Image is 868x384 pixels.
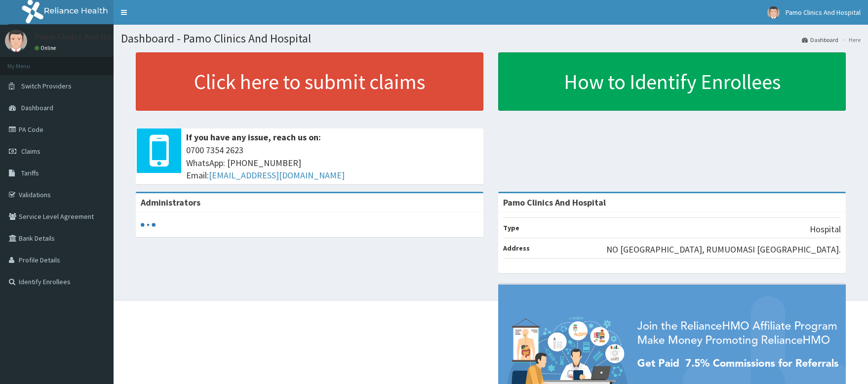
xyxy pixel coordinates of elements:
a: Online [35,44,58,51]
strong: Pamo Clinics And Hospital [503,197,606,208]
p: Hospital [810,223,841,236]
b: If you have any issue, reach us on: [186,131,321,143]
b: Administrators [141,197,200,208]
a: How to Identify Enrollees [498,52,846,111]
li: Here [839,36,861,44]
svg: audio-loading [141,217,156,232]
a: Click here to submit claims [136,52,483,111]
b: Type [503,223,519,232]
a: [EMAIL_ADDRESS][DOMAIN_NAME] [209,170,345,181]
span: Claims [21,147,40,156]
p: Pamo Clinics And Hospital [35,32,133,41]
span: Pamo Clinics And Hospital [786,8,861,17]
p: NO [GEOGRAPHIC_DATA], RUMUOMASI [GEOGRAPHIC_DATA]. [606,243,841,256]
b: Address [503,244,530,253]
img: User Image [767,6,780,19]
img: User Image [5,30,27,52]
a: Dashboard [802,36,838,44]
span: Dashboard [21,103,53,112]
span: Switch Providers [21,82,72,90]
h1: Dashboard - Pamo Clinics And Hospital [121,32,861,45]
span: 0700 7354 2623 WhatsApp: [PHONE_NUMBER] Email: [186,144,478,182]
span: Tariffs [21,169,39,177]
